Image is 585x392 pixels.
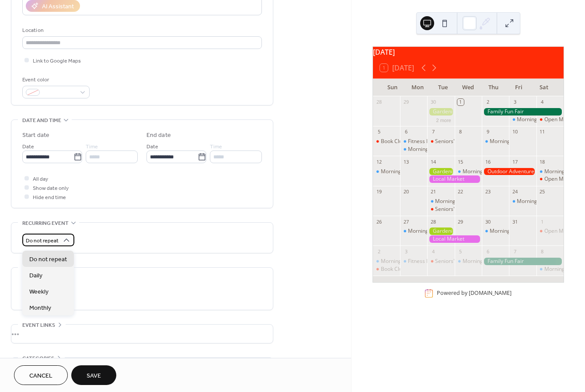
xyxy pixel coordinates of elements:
[437,290,512,297] div: Powered by
[469,290,512,297] a: [DOMAIN_NAME]
[544,175,582,183] div: Open Mic Night
[484,218,491,225] div: 30
[490,138,536,145] div: Morning Yoga Bliss
[482,138,509,145] div: Morning Yoga Bliss
[481,79,506,96] div: Thu
[490,227,536,235] div: Morning Yoga Bliss
[376,218,382,225] div: 26
[405,79,431,96] div: Mon
[539,99,546,105] div: 4
[484,189,491,195] div: 23
[427,138,454,145] div: Seniors' Social Tea
[22,142,34,151] span: Date
[457,99,464,105] div: 1
[22,321,55,330] span: Event links
[403,189,409,195] div: 20
[430,158,436,165] div: 14
[408,227,455,235] div: Morning Yoga Bliss
[482,227,509,235] div: Morning Yoga Bliss
[71,365,116,385] button: Save
[435,198,482,205] div: Morning Yoga Bliss
[539,189,546,195] div: 25
[373,47,564,57] div: [DATE]
[484,248,491,255] div: 6
[435,206,481,213] div: Seniors' Social Tea
[457,218,464,225] div: 29
[512,129,518,135] div: 10
[544,227,582,235] div: Open Mic Night
[427,168,454,175] div: Gardening Workshop
[512,99,518,105] div: 3
[400,146,427,153] div: Morning Yoga Bliss
[403,158,409,165] div: 13
[539,218,546,225] div: 1
[427,108,454,115] div: Gardening Workshop
[512,248,518,255] div: 7
[455,258,482,265] div: Morning Yoga Bliss
[146,131,171,140] div: End date
[29,255,67,264] span: Do not repeat
[376,158,382,165] div: 12
[517,198,564,205] div: Morning Yoga Bliss
[482,108,564,115] div: Family Fun Fair
[29,287,49,297] span: Weekly
[433,116,455,123] button: 2 more
[544,116,582,123] div: Open Mic Night
[29,271,42,280] span: Daily
[14,365,68,385] button: Cancel
[512,158,518,165] div: 17
[435,138,481,145] div: Seniors' Social Tea
[430,79,456,96] div: Tue
[381,168,428,175] div: Morning Yoga Bliss
[430,129,436,135] div: 7
[482,258,564,265] div: Family Fun Fair
[427,258,454,265] div: Seniors' Social Tea
[376,99,382,105] div: 28
[381,258,428,265] div: Morning Yoga Bliss
[482,168,536,175] div: Outdoor Adventure Day
[87,371,101,381] span: Save
[509,116,536,123] div: Morning Yoga Bliss
[457,158,464,165] div: 15
[376,248,382,255] div: 2
[408,146,455,153] div: Morning Yoga Bliss
[403,129,409,135] div: 6
[403,218,409,225] div: 27
[403,99,409,105] div: 29
[427,235,482,243] div: Local Market
[146,142,158,151] span: Date
[457,189,464,195] div: 22
[430,218,436,225] div: 28
[33,175,48,184] span: All day
[33,184,69,193] span: Show date only
[484,129,491,135] div: 9
[86,142,98,151] span: Time
[376,129,382,135] div: 5
[26,236,59,246] span: Do not repeat
[210,142,222,151] span: Time
[463,168,509,175] div: Morning Yoga Bliss
[373,258,400,265] div: Morning Yoga Bliss
[22,75,88,84] div: Event color
[408,258,451,265] div: Fitness Bootcamp
[539,129,546,135] div: 11
[536,116,564,123] div: Open Mic Night
[512,218,518,225] div: 31
[531,79,557,96] div: Sat
[373,266,400,273] div: Book Club Gathering
[427,227,454,235] div: Gardening Workshop
[539,158,546,165] div: 18
[509,198,536,205] div: Morning Yoga Bliss
[380,79,405,96] div: Sun
[373,138,400,145] div: Book Club Gathering
[400,227,427,235] div: Morning Yoga Bliss
[22,131,49,140] div: Start date
[400,138,427,145] div: Fitness Bootcamp
[536,227,564,235] div: Open Mic Night
[22,354,54,363] span: Categories
[430,99,436,105] div: 30
[427,198,454,205] div: Morning Yoga Bliss
[435,258,481,265] div: Seniors' Social Tea
[455,168,482,175] div: Morning Yoga Bliss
